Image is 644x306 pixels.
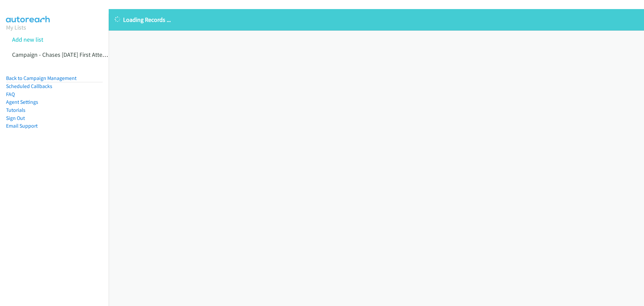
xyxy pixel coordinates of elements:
[12,36,43,43] a: Add new list
[6,75,76,81] a: Back to Campaign Management
[6,91,15,97] a: FAQ
[115,15,638,24] p: Loading Records ...
[6,107,25,113] a: Tutorials
[6,123,38,129] a: Email Support
[6,115,25,121] a: Sign Out
[6,99,38,105] a: Agent Settings
[6,24,26,31] a: My Lists
[12,51,150,58] a: Campaign - Chases [DATE] First Attempt And Ongoings
[6,83,52,89] a: Scheduled Callbacks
